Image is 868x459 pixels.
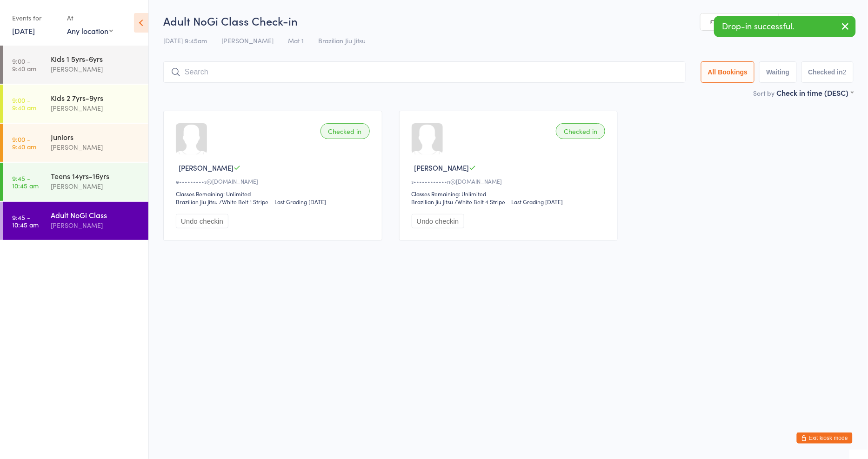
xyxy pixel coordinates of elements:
[51,142,140,153] div: [PERSON_NAME]
[12,57,36,72] time: 9:00 - 9:40 am
[556,123,605,139] div: Checked in
[12,213,39,228] time: 9:45 - 10:45 am
[67,26,113,36] div: Any location
[12,174,39,189] time: 9:45 - 10:45 am
[12,10,58,26] div: Events for
[3,202,148,240] a: 9:45 -10:45 amAdult NoGi Class[PERSON_NAME]
[714,16,856,37] div: Drop-in successful.
[51,103,140,113] div: [PERSON_NAME]
[163,36,207,45] span: [DATE] 9:45am
[455,198,563,206] span: / White Belt 4 Stripe – Last Grading [DATE]
[51,220,140,231] div: [PERSON_NAME]
[176,198,218,206] div: Brazilian Jiu Jitsu
[12,96,36,111] time: 9:00 - 9:40 am
[163,61,686,83] input: Search
[179,163,234,173] span: [PERSON_NAME]
[176,190,373,198] div: Classes Remaining: Unlimited
[3,124,148,162] a: 9:00 -9:40 amJuniors[PERSON_NAME]
[176,214,228,228] button: Undo checkin
[176,177,373,185] div: e•••••••••s@[DOMAIN_NAME]
[412,214,464,228] button: Undo checkin
[318,36,366,45] span: Brazilian Jiu Jitsu
[51,181,140,192] div: [PERSON_NAME]
[12,135,36,150] time: 9:00 - 9:40 am
[801,61,854,83] button: Checked in2
[412,198,454,206] div: Brazilian Jiu Jitsu
[3,163,148,201] a: 9:45 -10:45 amTeens 14yrs-16yrs[PERSON_NAME]
[219,198,326,206] span: / White Belt 1 Stripe – Last Grading [DATE]
[12,26,35,36] a: [DATE]
[51,93,140,103] div: Kids 2 7yrs-9yrs
[320,123,370,139] div: Checked in
[51,171,140,181] div: Teens 14yrs-16yrs
[759,61,796,83] button: Waiting
[412,190,608,198] div: Classes Remaining: Unlimited
[777,87,854,98] div: Check in time (DESC)
[412,177,608,185] div: s••••••••••••n@[DOMAIN_NAME]
[701,61,755,83] button: All Bookings
[3,46,148,84] a: 9:00 -9:40 amKids 1 5yrs-6yrs[PERSON_NAME]
[843,68,847,76] div: 2
[163,13,854,28] h2: Adult NoGi Class Check-in
[67,10,113,26] div: At
[414,163,469,173] span: [PERSON_NAME]
[221,36,274,45] span: [PERSON_NAME]
[51,132,140,142] div: Juniors
[51,210,140,220] div: Adult NoGi Class
[51,64,140,74] div: [PERSON_NAME]
[3,85,148,123] a: 9:00 -9:40 amKids 2 7yrs-9yrs[PERSON_NAME]
[754,88,775,98] label: Sort by
[288,36,304,45] span: Mat 1
[51,53,140,64] div: Kids 1 5yrs-6yrs
[797,432,853,444] button: Exit kiosk mode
